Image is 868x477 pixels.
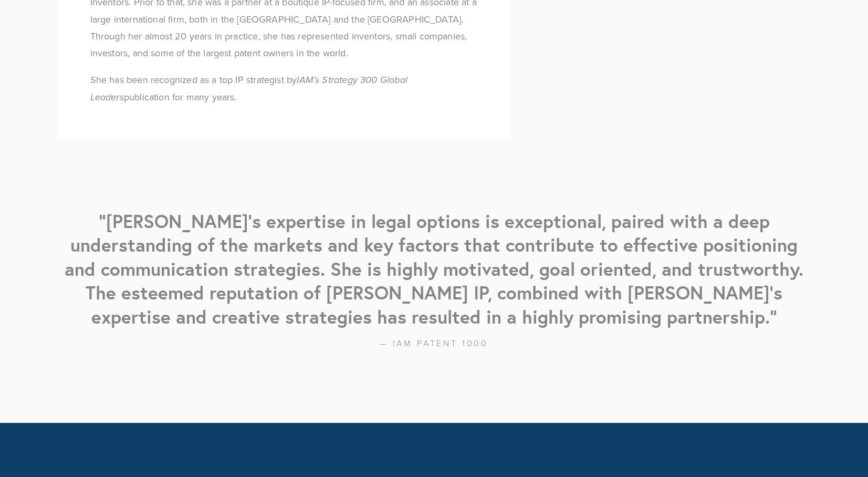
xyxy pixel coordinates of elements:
span: “ [99,209,106,233]
blockquote: [PERSON_NAME]’s expertise in legal options is exceptional, paired with a deep understanding of th... [59,210,810,329]
figcaption: — IAM Patent 1000 [59,329,810,353]
span: ” [770,305,777,329]
p: She has been recognized as a top IP strategist by publication for many years. [90,71,478,107]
